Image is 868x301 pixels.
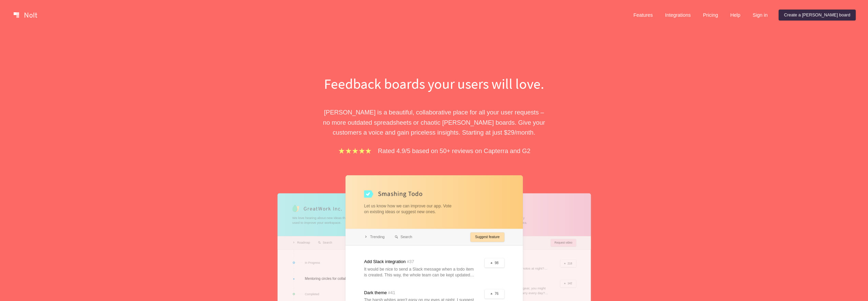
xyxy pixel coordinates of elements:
a: Features [628,10,658,20]
h1: Feedback boards your users will love. [317,74,552,94]
p: [PERSON_NAME] is a beautiful, collaborative place for all your user requests – no more outdated s... [317,107,552,137]
a: Create a [PERSON_NAME] board [779,10,856,20]
a: Sign in [747,10,773,20]
img: stars.b067e34983.png [338,147,372,155]
a: Pricing [697,10,723,20]
a: Integrations [660,10,696,20]
p: Rated 4.9/5 based on 50+ reviews on Capterra and G2 [378,146,530,156]
a: Help [725,10,746,20]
